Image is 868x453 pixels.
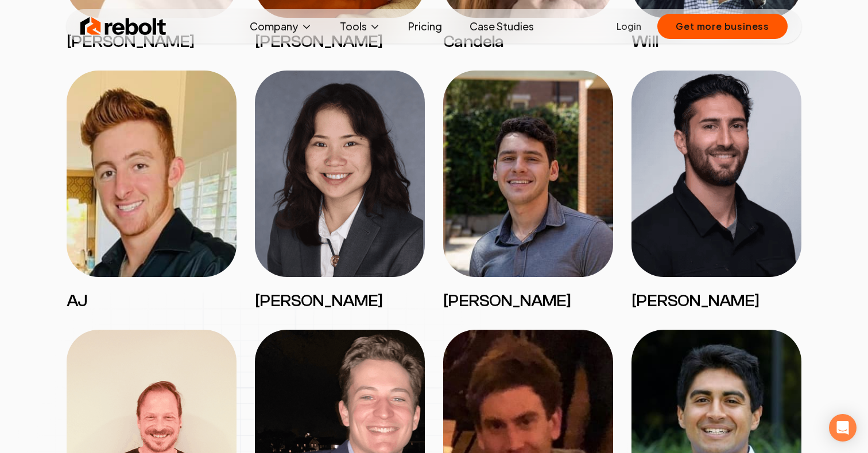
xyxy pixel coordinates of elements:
[255,291,425,311] h3: [PERSON_NAME]
[657,14,788,39] button: Get more business
[443,71,613,277] img: Mitchell
[399,15,451,38] a: Pricing
[67,71,237,277] img: AJ
[443,291,613,311] h3: [PERSON_NAME]
[255,71,425,277] img: Haley
[829,414,857,442] div: Open Intercom Messenger
[67,291,237,311] h3: AJ
[331,15,390,38] button: Tools
[241,15,321,38] button: Company
[617,19,641,33] a: Login
[460,15,543,38] a: Case Studies
[80,15,166,38] img: Rebolt Logo
[631,71,801,277] img: James
[631,291,801,311] h3: [PERSON_NAME]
